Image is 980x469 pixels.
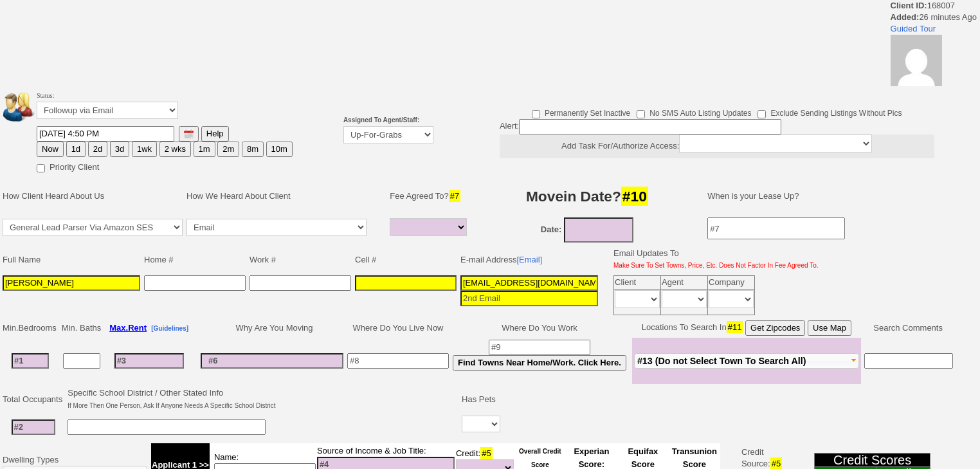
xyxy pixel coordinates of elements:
[460,275,598,291] input: 1st Email - Question #0
[159,142,191,157] button: 2 wks
[3,93,42,122] img: people.png
[460,291,598,306] input: 2nd Email
[637,356,806,366] span: #13 (Do not Select Town To Search All)
[516,255,542,264] a: [Email]
[449,190,460,202] span: #7
[532,104,630,119] label: Permanently Set Inactive
[451,318,628,338] td: Where Do You Work
[184,129,194,139] img: [calendar icon]
[672,446,717,469] font: Transunion Score
[151,323,188,333] a: [Guidelines]
[12,353,49,369] input: #1
[68,402,275,409] font: If More Then One Person, Ask If Anyone Needs A Specific School District
[613,262,819,269] font: Make Sure To Set Towns, Price, Etc. Does Not Factor In Fee Agreed To.
[891,1,927,10] b: Client ID:
[519,448,561,468] font: Overall Credit Score
[66,385,277,414] td: Specific School District / Other Stated Info
[758,104,902,119] label: Exclude Sending Listings Without Pics
[37,142,64,157] button: Now
[541,225,562,234] b: Date:
[707,217,845,239] input: #7
[453,355,626,371] button: Find Towns Near Home/Work. Click Here.
[1,246,142,273] td: Full Name
[758,110,766,118] input: Exclude Sending Listings Without Pics
[480,447,492,459] span: #5
[343,116,419,124] b: Assigned To Agent/Staff:
[891,12,920,22] b: Added:
[482,185,693,208] h3: Movein Date?
[621,187,648,206] span: #10
[199,318,345,338] td: Why Are You Moving
[891,35,942,86] img: e087b832bfdb5ed6a9f0c0d945404a08
[642,322,851,332] nobr: Locations To Search In
[347,353,449,369] input: #8
[460,385,502,414] td: Has Pets
[1,318,60,338] td: Min.
[37,92,178,116] font: Status:
[500,119,934,158] div: Alert:
[661,276,708,290] td: Agent
[808,320,851,336] button: Use Map
[266,142,293,157] button: 10m
[201,353,343,369] input: #6
[861,318,956,338] td: Search Comments
[458,246,600,273] td: E-mail Address
[574,446,609,469] font: Experian Score:
[637,110,645,118] input: No SMS Auto Listing Updates
[109,323,147,333] b: Max.
[628,446,658,469] font: Equifax Score
[110,142,129,157] button: 3d
[201,126,229,142] button: Help
[132,142,157,157] button: 1wk
[248,246,353,273] td: Work #
[388,177,473,216] td: Fee Agreed To?
[634,353,859,369] button: #13 (Do not Select Town To Search All)
[128,323,147,333] span: Rent
[532,110,540,118] input: Permanently Set Inactive
[194,142,215,157] button: 1m
[1,177,185,216] td: How Client Heard About Us
[745,320,805,336] button: Get Zipcodes
[604,246,821,273] td: Email Updates To
[637,104,751,119] label: No SMS Auto Listing Updates
[500,134,934,158] center: Add Task For/Authorize Access:
[37,164,45,172] input: Priority Client
[614,276,661,290] td: Client
[242,142,264,157] button: 8m
[12,419,55,435] input: #2
[114,353,184,369] input: #3
[814,454,930,467] td: Credit Scores
[19,323,57,333] span: Bedrooms
[694,177,955,216] td: When is your Lease Up?
[345,318,451,338] td: Where Do You Live Now
[353,246,458,273] td: Cell #
[88,142,107,157] button: 2d
[1,385,66,414] td: Total Occupants
[60,318,103,338] td: Min. Baths
[727,321,743,333] span: #11
[37,158,99,173] label: Priority Client
[142,246,248,273] td: Home #
[217,142,239,157] button: 2m
[891,24,936,33] a: Guided Tour
[66,142,86,157] button: 1d
[708,276,755,290] td: Company
[185,177,381,216] td: How We Heard About Client
[151,325,188,332] b: [Guidelines]
[489,340,590,355] input: #9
